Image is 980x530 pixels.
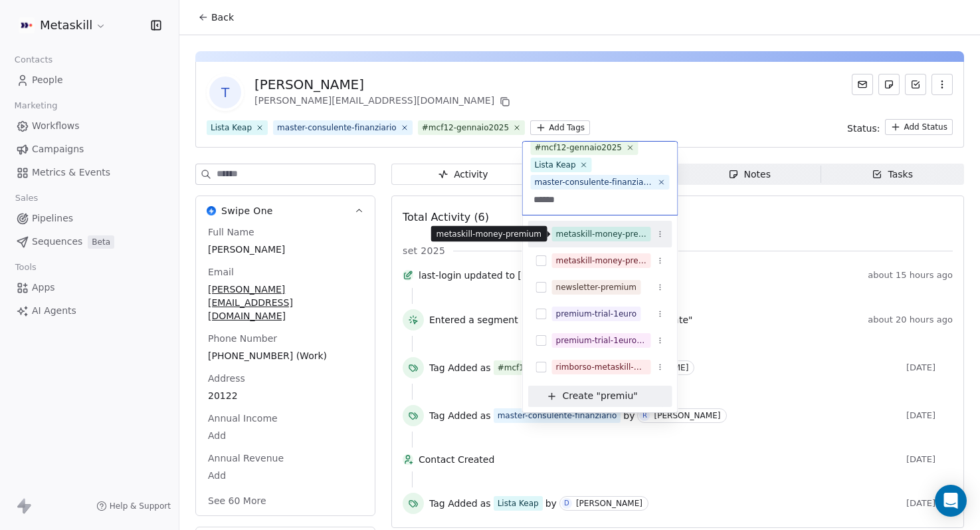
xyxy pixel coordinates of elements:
span: " [633,389,637,403]
button: Create "premiu" [536,386,664,407]
div: newsletter-premium [556,281,637,293]
div: #mcf12-gennaio2025 [535,142,623,154]
span: Create " [563,389,601,403]
div: premium-trial-1euro [556,308,637,320]
div: Lista Keap [535,159,576,171]
div: premium-trial-1euro-refunded [556,334,647,346]
div: metaskill-money-premium-cancelled [556,255,647,267]
div: Suggestions [528,221,672,407]
div: master-consulente-finanziario [535,176,654,188]
span: premiu [601,389,633,403]
div: metaskill-money-premium [556,228,647,240]
p: metaskill-money-premium [437,229,542,239]
div: rimborso-metaskill-money-premium [556,361,647,373]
